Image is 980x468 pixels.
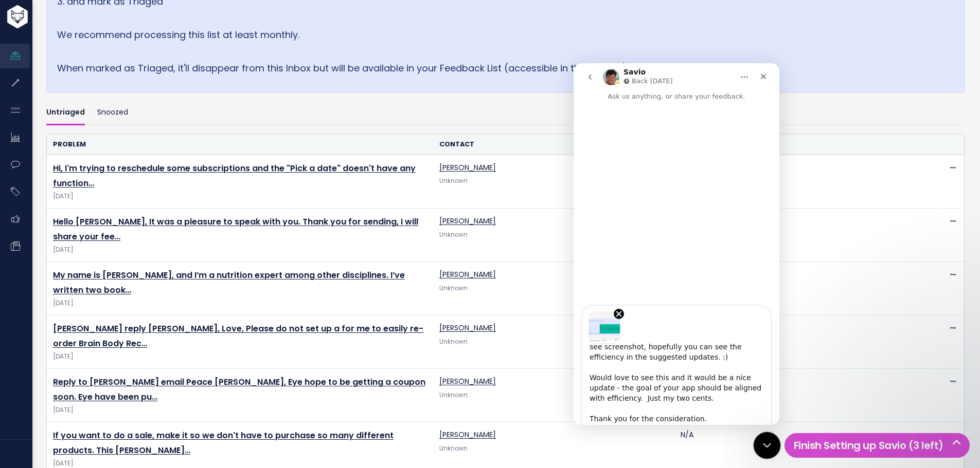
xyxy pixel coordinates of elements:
[439,376,496,386] a: [PERSON_NAME]
[46,101,85,125] a: Untriaged
[674,262,916,315] td: N/A
[47,134,433,155] th: Problem
[754,432,781,459] iframe: To enrich screen reader interactions, please activate Accessibility in Grammarly extension settings
[53,245,427,255] span: [DATE]
[53,269,405,296] a: My name is [PERSON_NAME], and I’m a nutrition expert among other disciplines. I’ve written two book…
[53,162,416,189] a: Hi, I'm trying to reschedule some subscriptions and the "Pick a date" doesn't have any function…
[574,63,779,425] iframe: To enrich screen reader interactions, please activate Accessibility in Grammarly extension settings
[53,216,418,242] a: Hello [PERSON_NAME], It was a pleasure to speak with you. Thank you for sending, I will share you...
[5,5,84,28] img: logo-white.9d6f32f41409.svg
[439,284,468,292] span: Unknown
[789,438,965,453] h5: Finish Setting up Savio (3 left)
[433,134,674,155] th: Contact
[674,134,916,155] th: Feature
[439,216,496,226] a: [PERSON_NAME]
[439,444,468,453] span: Unknown
[439,162,496,173] a: [PERSON_NAME]
[439,391,468,399] span: Unknown
[439,323,496,333] a: [PERSON_NAME]
[53,323,423,349] a: [PERSON_NAME] reply [PERSON_NAME], Love, Please do not set up a for me to easily re-order Brain B...
[674,209,916,262] td: N/A
[674,315,916,369] td: N/A
[46,101,965,125] ul: Filter feature requests
[53,376,425,403] a: Reply to [PERSON_NAME] email Peace [PERSON_NAME], Eye hope to be getting a coupon soon. Eye have ...
[439,429,496,440] a: [PERSON_NAME]
[53,405,427,416] span: [DATE]
[53,298,427,309] span: [DATE]
[53,351,427,362] span: [DATE]
[53,191,427,202] span: [DATE]
[439,231,468,239] span: Unknown
[674,369,916,422] td: N/A
[439,338,468,346] span: Unknown
[97,101,128,125] a: Snoozed
[53,429,394,456] a: If you want to do a sale, make it so we don't have to purchase so many different products. This [...
[439,177,468,185] span: Unknown
[674,155,916,209] td: N/A
[439,269,496,279] a: [PERSON_NAME]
